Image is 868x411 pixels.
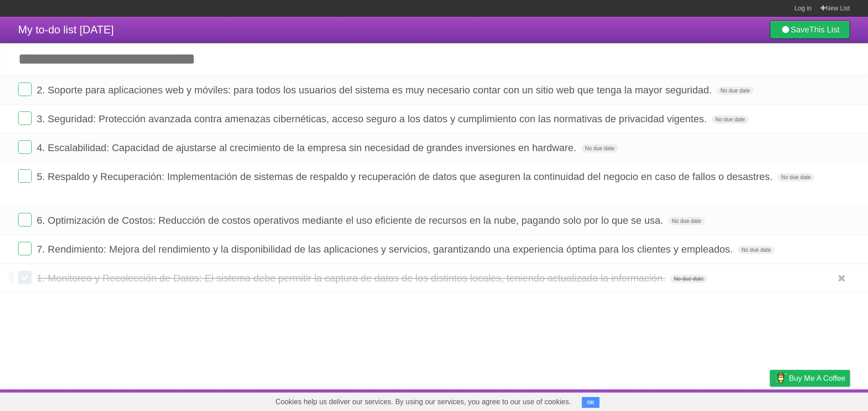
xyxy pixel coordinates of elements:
[18,271,32,284] label: Done
[18,242,32,255] label: Done
[18,169,32,183] label: Done
[789,370,845,386] span: Buy me a coffee
[37,244,735,255] span: 7. Rendimiento: Mejora del rendimiento y la disponibilidad de las aplicaciones y servicios, garan...
[717,87,753,95] span: No due date
[37,272,667,284] span: 1. Monitoreo y Recolección de Datos: El sistema debe permitir la captura de datos de los distinto...
[770,370,850,387] a: Buy me a coffee
[582,397,599,408] button: OK
[18,23,114,36] span: My to-do list [DATE]
[18,83,32,96] label: Done
[37,113,709,125] span: 3. Seguridad: Protección avanzada contra amenazas cibernéticas, acceso seguro a los datos y cumpl...
[18,140,32,154] label: Done
[37,171,775,182] span: 5. Respaldo y Recuperación: Implementación de sistemas de respaldo y recuperación de datos que as...
[793,392,850,409] a: Suggest a feature
[266,393,580,411] span: Cookies help us deliver our services. By using our services, you agree to our use of cookies.
[18,213,32,226] label: Done
[670,275,707,283] span: No due date
[37,215,665,226] span: 6. Optimización de Costos: Reducción de costos operativos mediante el uso eficiente de recursos e...
[758,392,782,409] a: Privacy
[37,142,579,153] span: 4. Escalabilidad: Capacidad de ajustarse al crecimiento de la empresa sin necesidad de grandes in...
[778,173,814,181] span: No due date
[37,84,714,96] span: 2. Soporte para aplicaciones web y móviles: para todos los usuarios del sistema es muy necesario ...
[738,246,774,254] span: No due date
[727,392,747,409] a: Terms
[679,392,716,409] a: Developers
[18,111,32,125] label: Done
[650,392,669,409] a: About
[668,217,705,225] span: No due date
[774,370,787,386] img: Buy me a coffee
[712,115,748,124] span: No due date
[581,144,618,152] span: No due date
[809,25,840,34] b: This List
[770,21,850,39] a: SaveThis List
